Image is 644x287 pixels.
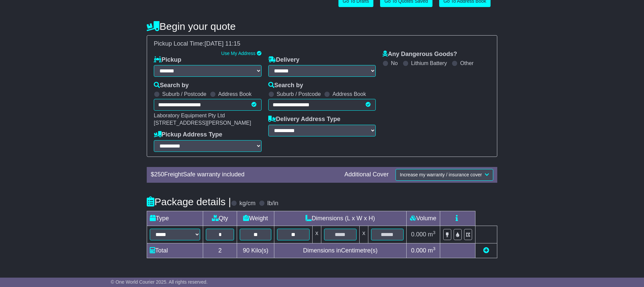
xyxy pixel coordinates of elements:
label: Lithium Battery [411,60,447,66]
label: Delivery Address Type [268,116,340,123]
span: [STREET_ADDRESS][PERSON_NAME] [154,120,251,126]
h4: Package details | [147,196,231,207]
td: Dimensions in Centimetre(s) [274,243,407,258]
label: Search by [154,82,189,89]
span: m [428,231,435,238]
label: Address Book [332,91,366,97]
label: Any Dangerous Goods? [382,51,457,58]
span: 250 [154,171,164,178]
label: Other [460,60,473,66]
span: Laboratory Equipment Pty Ltd [154,113,225,118]
label: Pickup [154,56,181,64]
span: Increase my warranty / insurance cover [400,172,482,177]
span: 90 [243,247,249,254]
td: Qty [203,211,237,226]
div: $ FreightSafe warranty included [147,171,341,178]
label: Search by [268,82,303,89]
div: Pickup Local Time: [150,40,494,48]
span: m [428,247,435,254]
td: Type [147,211,203,226]
label: kg/cm [239,200,256,207]
div: Additional Cover [341,171,392,178]
sup: 3 [433,246,435,251]
td: Kilo(s) [237,243,274,258]
span: [DATE] 11:15 [204,40,240,47]
label: Delivery [268,56,300,64]
button: Increase my warranty / insurance cover [396,169,493,181]
td: x [359,226,368,243]
span: © One World Courier 2025. All rights reserved. [111,279,208,285]
label: Suburb / Postcode [277,91,321,97]
label: lb/in [267,200,278,207]
sup: 3 [433,230,435,235]
span: 0.000 [411,247,426,254]
td: Weight [237,211,274,226]
td: Volume [406,211,440,226]
label: Pickup Address Type [154,131,222,138]
a: Add new item [483,247,489,254]
label: No [391,60,398,66]
td: Total [147,243,203,258]
h4: Begin your quote [147,21,497,32]
td: x [313,226,321,243]
td: 2 [203,243,237,258]
td: Dimensions (L x W x H) [274,211,407,226]
label: Address Book [218,91,252,97]
a: Use My Address [221,51,256,56]
span: 0.000 [411,231,426,238]
label: Suburb / Postcode [162,91,206,97]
